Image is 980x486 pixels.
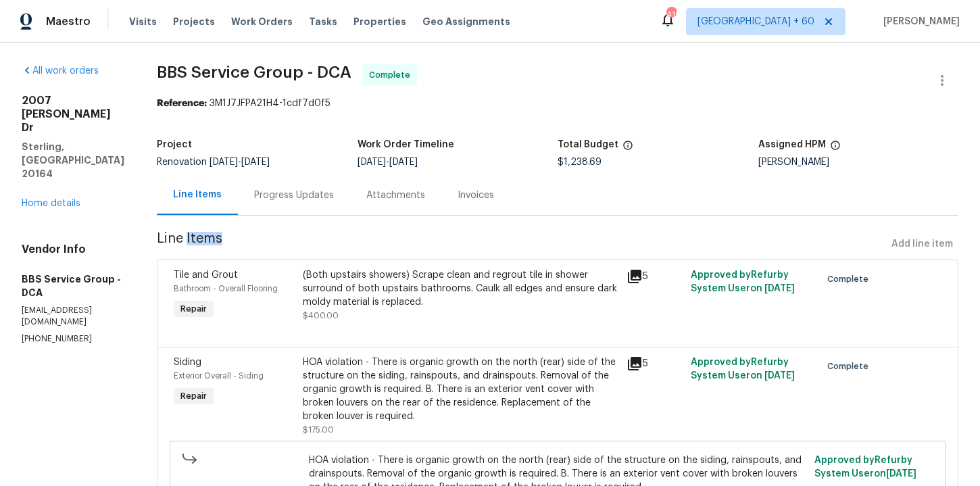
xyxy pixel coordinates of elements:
div: (Both upstairs showers) Scrape clean and regrout tile in shower surround of both upstairs bathroo... [303,268,618,309]
span: Tile and Grout [174,270,238,280]
h2: 2007 [PERSON_NAME] Dr [22,94,124,135]
span: Complete [369,68,416,82]
span: [DATE] [389,157,418,167]
span: BBS Service Group - DCA [157,64,351,80]
span: [DATE] [241,157,270,167]
span: The total cost of line items that have been proposed by Opendoor. This sum includes line items th... [622,140,633,157]
div: [PERSON_NAME] [758,157,959,167]
div: HOA violation - There is organic growth on the north (rear) side of the structure on the siding, ... [303,356,618,423]
span: Siding [174,358,201,367]
span: $175.00 [303,426,334,434]
div: Line Items [173,188,222,201]
span: Exterior Overall - Siding [174,372,264,380]
span: - [358,157,418,167]
span: Maestro [46,15,91,28]
p: [PHONE_NUMBER] [22,333,124,345]
span: Visits [129,15,157,28]
span: Tasks [309,17,337,26]
span: [DATE] [210,157,238,167]
span: [DATE] [358,157,386,167]
span: Approved by Refurby System User on [691,270,795,293]
div: 5 [627,268,683,285]
span: - [210,157,270,167]
span: Properties [353,15,406,28]
h5: Project [157,140,192,149]
span: Repair [175,302,212,316]
span: The hpm assigned to this work order. [830,140,841,157]
span: Projects [173,15,215,28]
h5: Total Budget [558,140,618,149]
span: $1,238.69 [558,157,602,167]
span: Renovation [157,157,270,167]
div: Invoices [458,189,494,202]
span: [DATE] [764,371,795,381]
span: [DATE] [886,469,916,479]
span: Approved by Refurby System User on [691,358,795,381]
span: Geo Assignments [422,15,510,28]
h5: BBS Service Group - DCA [22,272,124,299]
div: 419 [666,8,676,22]
p: [EMAIL_ADDRESS][DOMAIN_NAME] [22,305,124,328]
span: Complete [827,272,874,286]
h5: Work Order Timeline [358,140,454,149]
span: [GEOGRAPHIC_DATA] + 60 [697,15,814,28]
span: Repair [175,389,212,403]
h5: Sterling, [GEOGRAPHIC_DATA] 20164 [22,140,124,180]
span: Complete [827,360,874,373]
span: Approved by Refurby System User on [814,456,916,479]
div: 3M1J7JFPA21H4-1cdf7d0f5 [157,97,958,110]
b: Reference: [157,99,207,108]
span: Work Orders [231,15,293,28]
div: 5 [627,356,683,372]
span: [PERSON_NAME] [878,15,960,28]
span: [DATE] [764,284,795,293]
div: Attachments [366,189,425,202]
span: $400.00 [303,312,339,320]
div: Progress Updates [254,189,334,202]
a: Home details [22,199,80,208]
span: Line Items [157,232,886,257]
a: All work orders [22,66,99,76]
span: Bathroom - Overall Flooring [174,285,278,293]
h4: Vendor Info [22,243,124,256]
h5: Assigned HPM [758,140,826,149]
